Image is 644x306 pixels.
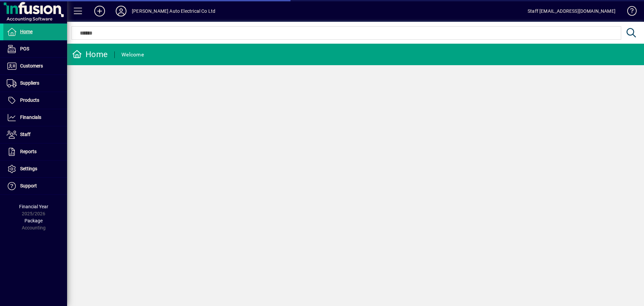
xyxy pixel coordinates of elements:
span: POS [20,46,29,51]
a: Knowledge Base [622,1,636,23]
span: Home [20,29,33,34]
a: POS [3,41,67,57]
a: Support [3,178,67,194]
span: Reports [20,149,37,154]
a: Reports [3,143,67,160]
a: Settings [3,161,67,177]
span: Products [20,97,39,103]
span: Settings [20,166,37,171]
div: [PERSON_NAME] Auto Electrical Co Ltd [132,6,215,16]
span: Staff [20,132,31,137]
span: Support [20,183,37,188]
div: Staff [EMAIL_ADDRESS][DOMAIN_NAME] [528,6,615,16]
a: Products [3,92,67,109]
a: Financials [3,109,67,126]
span: Suppliers [20,80,39,86]
a: Customers [3,58,67,75]
a: Staff [3,126,67,143]
div: Home [72,49,108,60]
span: Financial Year [19,204,48,209]
div: Welcome [121,49,144,60]
span: Financials [20,115,41,120]
button: Add [89,5,110,17]
span: Package [24,218,43,223]
button: Profile [110,5,132,17]
span: Customers [20,63,43,69]
a: Suppliers [3,75,67,92]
